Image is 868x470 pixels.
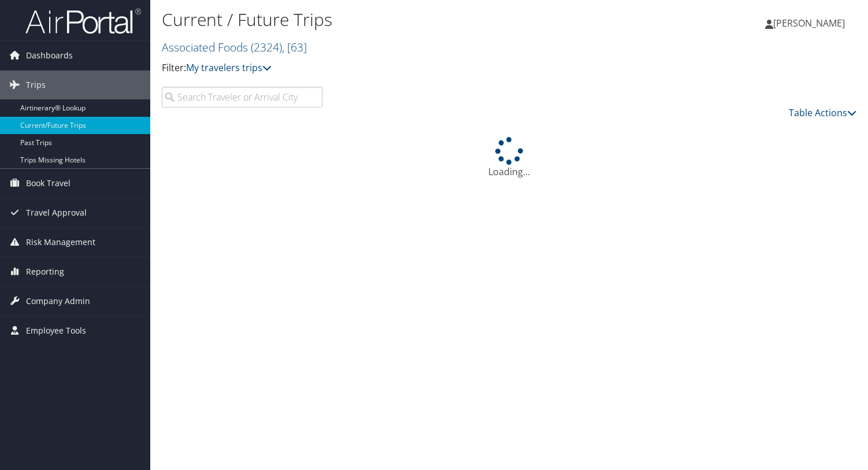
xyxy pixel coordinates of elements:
span: Trips [26,71,46,99]
input: Search Traveler or Arrival City [162,87,322,108]
a: Associated Foods [162,39,307,55]
span: Reporting [26,257,64,286]
span: Travel Approval [26,198,87,227]
span: [PERSON_NAME] [773,17,845,29]
span: Book Travel [26,169,71,198]
span: , [ 63 ] [282,39,307,55]
a: My travelers trips [186,61,272,74]
a: [PERSON_NAME] [765,6,856,40]
img: airportal-logo.png [25,8,141,35]
span: ( 2324 ) [251,39,282,55]
span: Dashboards [26,41,73,70]
span: Risk Management [26,228,95,257]
h1: Current / Future Trips [162,8,625,32]
a: Table Actions [789,106,856,119]
span: Company Admin [26,287,90,316]
span: Employee Tools [26,316,86,345]
div: Loading... [162,137,856,179]
p: Filter: [162,61,625,76]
